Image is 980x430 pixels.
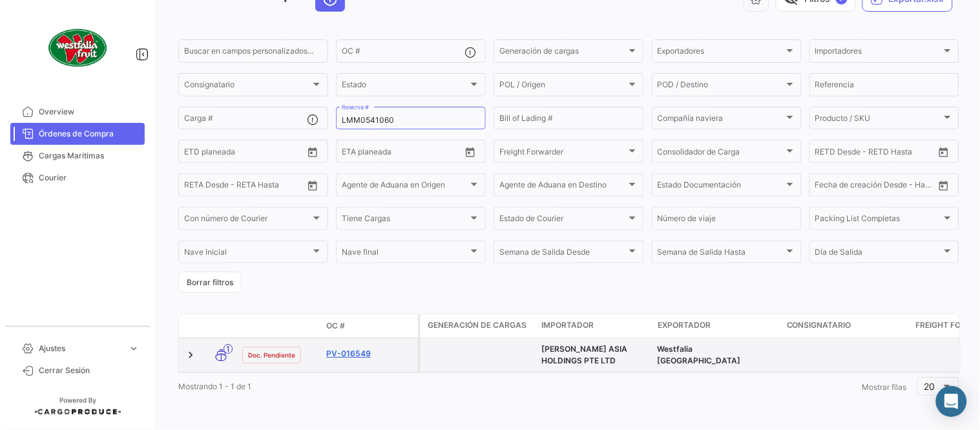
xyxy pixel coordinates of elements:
datatable-header-cell: Modo de Transporte [205,321,237,331]
span: Estado de Courier [499,216,626,225]
datatable-header-cell: Estado Doc. [237,321,321,331]
input: Hasta [848,182,904,191]
img: client-50.png [45,16,110,80]
button: Open calendar [934,142,954,162]
span: Importadores [815,48,942,58]
span: Westfalia Perú [658,344,741,365]
span: Agente de Aduana en Origen [342,182,468,191]
span: Importador [541,319,594,331]
a: Expand/Collapse Row [184,349,197,361]
span: Nave inicial [184,250,311,259]
span: Compañía naviera [658,116,784,125]
a: Overview [10,101,145,123]
input: Desde [815,182,839,191]
button: Borrar filtros [178,272,242,293]
span: Generación de cargas [499,48,626,58]
span: Semana de Salida Desde [499,250,626,259]
input: Hasta [848,149,904,158]
span: Mostrando 1 - 1 de 1 [178,382,251,391]
span: POL / Origen [499,82,626,91]
input: Hasta [374,149,431,158]
span: Con número de Courier [184,216,311,225]
datatable-header-cell: Generación de cargas [420,314,536,338]
span: Overview [39,106,140,118]
span: Nave final [342,250,468,259]
span: Cerrar Sesión [39,365,140,376]
a: PV-016549 [326,348,413,360]
input: Desde [184,182,207,191]
span: Estado [342,82,468,91]
button: Open calendar [303,142,322,162]
span: Generación de cargas [428,319,526,331]
span: Día de Salida [815,250,942,259]
span: Cargas Marítimas [39,150,140,162]
a: Courier [10,167,145,189]
span: expand_more [128,343,140,354]
span: 1 [224,344,233,354]
span: Agente de Aduana en Destino [499,182,626,191]
input: Hasta [216,149,273,158]
span: Mostrar filas [862,382,907,392]
a: Cargas Marítimas [10,145,145,167]
span: DOLE ASIA HOLDINGS PTE LTD [541,344,627,365]
span: Doc. Pendiente [248,350,295,360]
datatable-header-cell: Importador [536,314,652,338]
div: Abrir Intercom Messenger [936,386,967,417]
input: Desde [184,149,207,158]
span: Courier [39,172,140,184]
button: Open calendar [461,142,480,162]
span: Órdenes de Compra [39,128,140,140]
input: Desde [815,149,839,158]
datatable-header-cell: Consignatario [782,314,911,338]
button: Open calendar [934,176,954,195]
datatable-header-cell: Exportador [652,314,782,338]
datatable-header-cell: OC # [321,315,418,337]
input: Desde [342,149,365,158]
span: 20 [924,381,935,392]
span: Consolidador de Carga [658,149,784,158]
span: Exportadores [658,48,784,58]
span: Consignatario [184,82,311,91]
span: Consignatario [787,319,851,331]
span: Ajustes [39,343,123,354]
span: Tiene Cargas [342,216,468,225]
button: Open calendar [303,176,322,195]
a: Órdenes de Compra [10,123,145,145]
span: Producto / SKU [815,116,942,125]
span: POD / Destino [658,82,784,91]
span: Packing List Completas [815,216,942,225]
span: Estado Documentación [658,182,784,191]
span: Semana de Salida Hasta [658,250,784,259]
span: Freight Forwarder [499,149,626,158]
span: OC # [326,320,345,332]
input: Hasta [216,182,273,191]
span: Exportador [658,319,711,331]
